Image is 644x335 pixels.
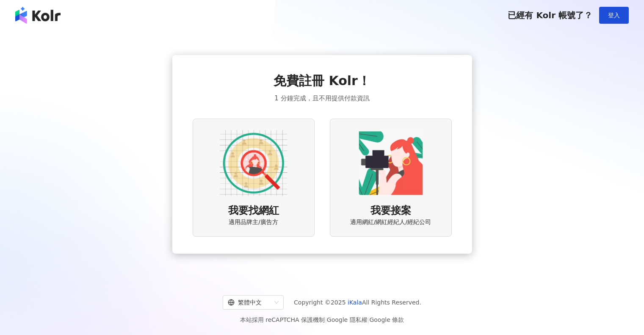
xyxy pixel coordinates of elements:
span: 登入 [608,12,620,19]
span: 適用品牌主/廣告方 [229,218,278,227]
span: 適用網紅/網紅經紀人/經紀公司 [350,218,431,227]
img: AD identity option [220,129,287,197]
a: Google 條款 [369,316,404,323]
span: | [325,316,327,323]
div: 繁體中文 [228,296,271,309]
img: logo [15,7,61,24]
button: 登入 [599,7,629,24]
span: 我要找網紅 [228,204,279,218]
span: 本站採用 reCAPTCHA 保護機制 [240,315,404,325]
img: KOL identity option [357,129,425,197]
span: 我要接案 [370,204,411,218]
a: Google 隱私權 [327,316,368,323]
a: iKala [348,299,362,306]
span: 已經有 Kolr 帳號了？ [508,10,592,20]
span: | [368,316,370,323]
span: Copyright © 2025 All Rights Reserved. [294,297,421,307]
span: 免費註冊 Kolr！ [274,72,370,90]
span: 1 分鐘完成，且不用提供付款資訊 [274,93,369,103]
